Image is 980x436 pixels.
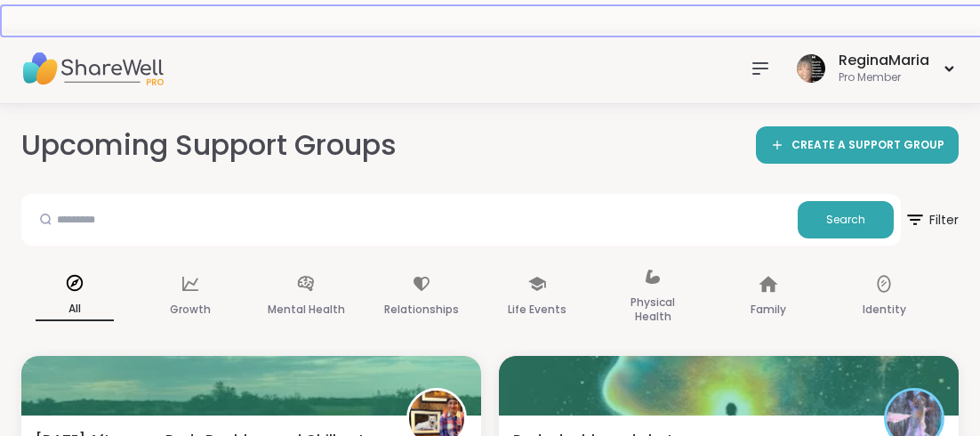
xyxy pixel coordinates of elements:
button: Search [798,201,894,238]
p: Mental Health [268,299,345,320]
p: Identity [863,299,906,320]
span: Filter [904,198,959,241]
p: All [36,298,114,321]
p: Family [751,299,786,320]
div: ReginaMaria [839,51,929,70]
p: Growth [170,299,211,320]
span: CREATE A SUPPORT GROUP [791,138,944,153]
iframe: Spotlight [401,135,415,149]
button: Filter [904,194,959,246]
p: Relationships [384,299,459,320]
p: Life Events [508,299,566,320]
span: Search [826,212,865,228]
a: CREATE A SUPPORT GROUP [756,126,959,164]
img: ReginaMaria [797,54,825,83]
p: Physical Health [614,292,692,327]
div: Pro Member [839,70,929,85]
img: ShareWell Nav Logo [21,37,164,100]
h2: Upcoming Support Groups [21,125,411,166]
